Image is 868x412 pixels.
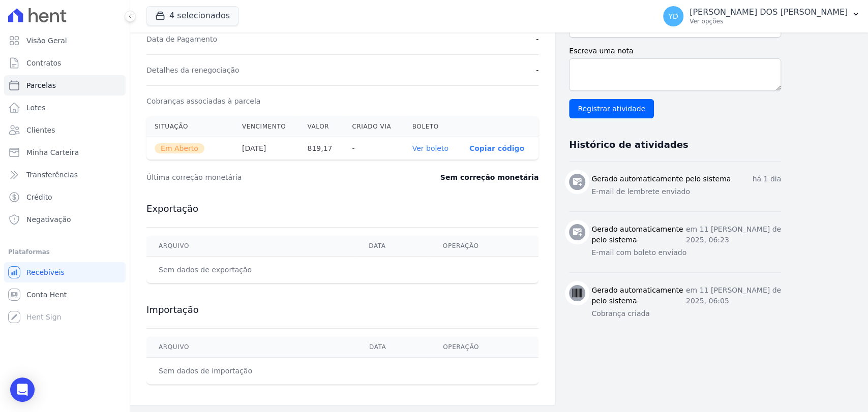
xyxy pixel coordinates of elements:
a: Ver boleto [412,144,448,152]
a: Visão Geral [4,30,126,51]
h3: Gerado automaticamente pelo sistema [591,285,686,306]
p: E-mail com boleto enviado [591,247,781,258]
th: Operação [431,236,538,257]
span: Crédito [26,192,52,202]
dt: Última correção monetária [146,172,378,182]
th: [DATE] [234,137,300,160]
h3: Exportação [146,203,538,215]
span: Parcelas [26,80,56,90]
th: - [344,137,404,160]
a: Recebíveis [4,262,126,282]
h3: Gerado automaticamente pelo sistema [591,174,731,184]
a: Crédito [4,187,126,207]
p: em 11 [PERSON_NAME] de 2025, 06:05 [686,285,781,306]
span: Lotes [26,103,46,113]
td: Sem dados de importação [146,358,357,385]
th: Boleto [404,116,461,137]
a: Contratos [4,53,126,73]
p: E-mail de lembrete enviado [591,186,781,197]
dd: Sem correção monetária [440,172,538,182]
dt: Data de Pagamento [146,34,217,44]
a: Lotes [4,98,126,118]
span: Contratos [26,58,61,68]
span: Visão Geral [26,36,67,46]
dt: Detalhes da renegociação [146,65,240,75]
dd: - [536,34,538,44]
th: Operação [431,337,538,358]
th: Criado via [344,116,404,137]
a: Parcelas [4,75,126,96]
input: Registrar atividade [569,99,654,118]
h3: Histórico de atividades [569,139,688,151]
dt: Cobranças associadas à parcela [146,96,260,106]
th: 819,17 [299,137,344,160]
div: Open Intercom Messenger [10,377,35,402]
dd: - [536,65,538,75]
p: há 1 dia [752,174,781,184]
span: YD [668,13,678,20]
div: Plataformas [8,246,122,258]
button: YD [PERSON_NAME] DOS [PERSON_NAME] Ver opções [655,2,868,30]
h3: Gerado automaticamente pelo sistema [591,224,686,245]
span: Conta Hent [26,290,67,300]
span: Negativação [26,214,71,225]
p: Ver opções [690,17,848,25]
a: Conta Hent [4,284,126,305]
a: Clientes [4,120,126,140]
button: Copiar código [469,144,524,152]
button: 4 selecionados [146,6,238,25]
th: Arquivo [146,236,356,257]
span: Recebíveis [26,267,65,277]
a: Minha Carteira [4,142,126,163]
th: Vencimento [234,116,300,137]
span: Em Aberto [155,143,204,153]
h3: Importação [146,304,538,316]
th: Data [357,337,431,358]
th: Arquivo [146,337,357,358]
a: Negativação [4,209,126,230]
a: Transferências [4,165,126,185]
th: Data [356,236,430,257]
p: Cobrança criada [591,308,781,319]
span: Clientes [26,125,55,135]
label: Escreva uma nota [569,46,781,56]
span: Minha Carteira [26,147,79,157]
td: Sem dados de exportação [146,257,356,283]
th: Valor [299,116,344,137]
p: em 11 [PERSON_NAME] de 2025, 06:23 [686,224,781,245]
p: [PERSON_NAME] DOS [PERSON_NAME] [690,7,848,17]
th: Situação [146,116,234,137]
span: Transferências [26,170,78,180]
